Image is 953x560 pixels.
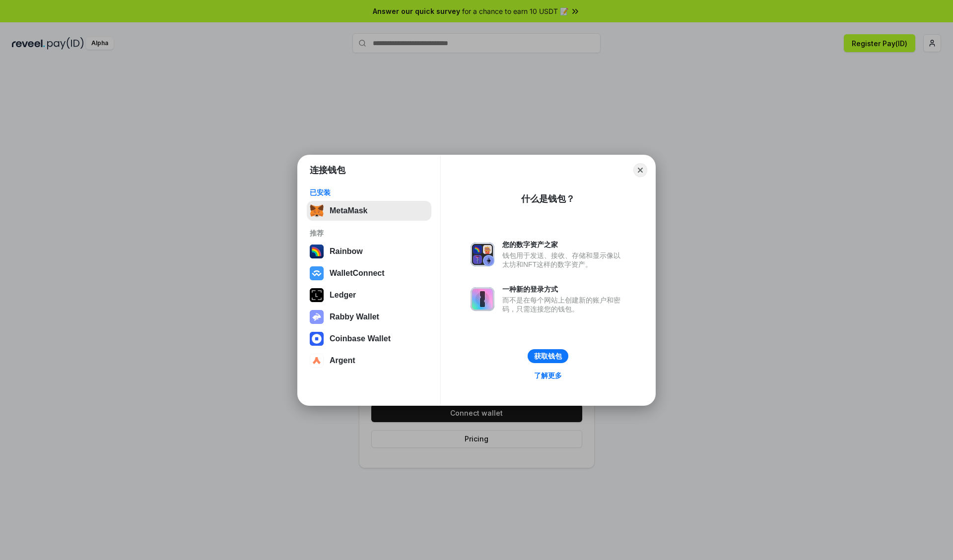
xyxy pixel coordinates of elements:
[534,352,562,361] div: 获取钱包
[307,307,431,327] button: Rabby Wallet
[330,247,363,256] div: Rainbow
[310,354,324,368] img: svg+xml,%3Csvg%20width%3D%2228%22%20height%3D%2228%22%20viewBox%3D%220%200%2028%2028%22%20fill%3D...
[330,269,385,278] div: WalletConnect
[528,349,568,363] button: 获取钱包
[502,251,625,269] div: 钱包用于发送、接收、存储和显示像以太坊和NFT这样的数字资产。
[310,310,324,324] img: svg+xml,%3Csvg%20xmlns%3D%22http%3A%2F%2Fwww.w3.org%2F2000%2Fsvg%22%20fill%3D%22none%22%20viewBox...
[307,351,431,371] button: Argent
[330,356,355,365] div: Argent
[471,287,494,311] img: svg+xml,%3Csvg%20xmlns%3D%22http%3A%2F%2Fwww.w3.org%2F2000%2Fsvg%22%20fill%3D%22none%22%20viewBox...
[502,240,625,249] div: 您的数字资产之家
[310,266,324,280] img: svg+xml,%3Csvg%20width%3D%2228%22%20height%3D%2228%22%20viewBox%3D%220%200%2028%2028%22%20fill%3D...
[307,285,431,305] button: Ledger
[307,242,431,261] button: Rainbow
[307,329,431,349] button: Coinbase Wallet
[310,245,324,258] img: svg+xml,%3Csvg%20width%3D%22120%22%20height%3D%22120%22%20viewBox%3D%220%200%20120%20120%22%20fil...
[471,243,494,266] img: svg+xml,%3Csvg%20xmlns%3D%22http%3A%2F%2Fwww.w3.org%2F2000%2Fsvg%22%20fill%3D%22none%22%20viewBox...
[310,229,428,238] div: 推荐
[310,204,324,218] img: svg+xml,%3Csvg%20fill%3D%22none%22%20height%3D%2233%22%20viewBox%3D%220%200%2035%2033%22%20width%...
[330,291,356,300] div: Ledger
[310,332,324,346] img: svg+xml,%3Csvg%20width%3D%2228%22%20height%3D%2228%22%20viewBox%3D%220%200%2028%2028%22%20fill%3D...
[307,201,431,221] button: MetaMask
[310,288,324,302] img: svg+xml,%3Csvg%20xmlns%3D%22http%3A%2F%2Fwww.w3.org%2F2000%2Fsvg%22%20width%3D%2228%22%20height%3...
[502,285,625,294] div: 一种新的登录方式
[330,312,379,321] div: Rabby Wallet
[633,163,647,177] button: Close
[310,188,428,197] div: 已安装
[502,296,625,313] div: 而不是在每个网站上创建新的账户和密码，只需连接您的钱包。
[528,369,568,382] a: 了解更多
[534,371,562,380] div: 了解更多
[521,193,575,205] div: 什么是钱包？
[307,263,431,283] button: WalletConnect
[310,164,345,176] h1: 连接钱包
[330,334,391,343] div: Coinbase Wallet
[330,206,367,215] div: MetaMask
